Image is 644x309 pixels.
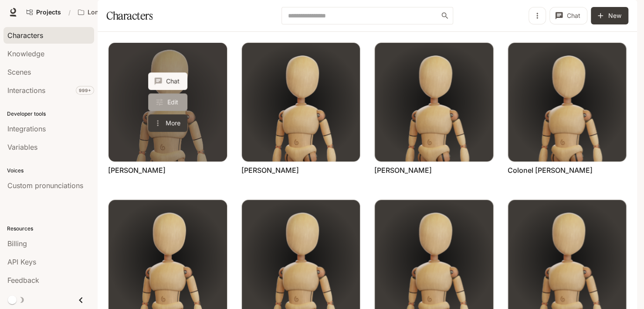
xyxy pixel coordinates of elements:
button: New [591,7,628,24]
button: Open workspace menu [74,3,135,21]
a: Caroline Bingley [108,43,227,161]
h1: Characters [106,7,153,24]
img: Charles Bingley [242,43,360,161]
a: [PERSON_NAME] [241,165,299,175]
button: More actions [148,114,187,132]
div: / [65,8,74,17]
a: Edit Caroline Bingley [148,93,187,111]
span: Projects [36,9,61,16]
a: [PERSON_NAME] [108,165,166,175]
a: [PERSON_NAME] [374,165,432,175]
img: Charlotte Lucas [375,43,493,161]
button: Chat [549,7,587,24]
img: Colonel Fitzwilliam [508,43,627,161]
p: Longbourn [88,9,121,16]
a: Go to projects [23,3,65,21]
button: Chat with Caroline Bingley [148,72,187,90]
a: Colonel [PERSON_NAME] [508,165,593,175]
